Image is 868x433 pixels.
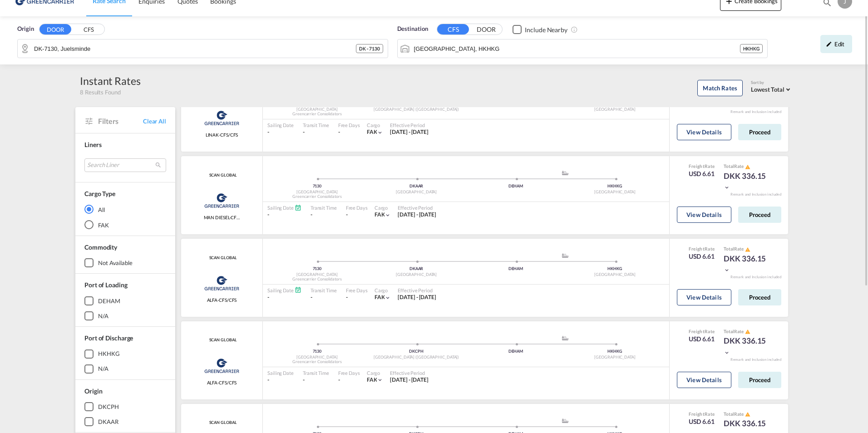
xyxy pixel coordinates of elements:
[303,128,329,136] div: -
[751,80,793,86] div: Sort by
[689,252,715,261] div: USD 6.61
[738,289,781,305] button: Proceed
[367,369,384,376] div: Cargo
[267,194,367,200] div: Greencarrier Consolidators
[207,297,237,303] span: ALFA-CFS/CFS
[367,354,466,360] div: [GEOGRAPHIC_DATA] ([GEOGRAPHIC_DATA])
[267,276,367,282] div: Greencarrier Consolidators
[565,272,665,278] div: [GEOGRAPHIC_DATA]
[267,128,294,136] div: -
[303,376,329,384] div: -
[84,205,166,214] md-radio-button: All
[98,312,108,320] div: N/A
[724,253,769,275] div: DKK 336.15
[98,259,133,267] div: not available
[724,328,769,335] div: Total Rate
[84,296,166,305] md-checkbox: DEHAM
[207,379,237,386] span: ALFA-CFS/CFS
[267,189,367,195] div: [GEOGRAPHIC_DATA]
[398,294,436,301] div: 01 Jul 2025 - 30 Sep 2025
[84,141,101,148] span: Liners
[724,184,730,191] md-icon: icon-chevron-down
[724,171,769,192] div: DKK 336.15
[677,289,731,305] button: View Details
[98,418,118,426] div: DKAAR
[367,183,466,189] div: DKAAR
[84,364,166,374] md-checkbox: N/A
[207,255,237,261] span: SCAN GLOBAL
[84,189,115,198] div: Cargo Type
[267,369,294,376] div: Sailing Date
[303,122,329,128] div: Transit Time
[560,336,571,340] md-icon: assets/icons/custom/ship-fill.svg
[267,107,367,113] div: [GEOGRAPHIC_DATA]
[390,128,429,135] span: [DATE] - [DATE]
[398,294,436,300] span: [DATE] - [DATE]
[414,42,740,55] input: Search by Port
[390,376,429,383] span: [DATE] - [DATE]
[34,42,356,55] input: Search by Door
[744,411,750,418] button: icon-alert
[689,417,715,426] div: USD 6.61
[311,287,337,294] div: Transit Time
[267,294,301,301] div: -
[724,357,788,362] div: Remark and Inclusion included
[375,204,391,211] div: Cargo
[565,189,665,195] div: [GEOGRAPHIC_DATA]
[397,25,428,34] span: Destination
[367,272,466,278] div: [GEOGRAPHIC_DATA]
[367,376,377,383] span: FAK
[143,117,166,125] span: Clear All
[207,420,237,426] div: Contract / Rate Agreement / Tariff / Spot Pricing Reference Number: SCAN GLOBAL
[17,25,34,34] span: Origin
[267,359,367,365] div: Greencarrier Consolidators
[390,122,429,128] div: Effective Period
[689,411,715,417] div: Freight Rate
[377,377,383,383] md-icon: icon-chevron-down
[470,25,502,35] button: DOOR
[267,272,367,278] div: [GEOGRAPHIC_DATA]
[677,372,731,388] button: View Details
[724,335,769,357] div: DKK 336.15
[80,88,121,96] span: 8 Results Found
[207,337,237,343] span: SCAN GLOBAL
[311,294,337,301] div: -
[98,364,108,373] div: N/A
[689,169,715,178] div: USD 6.61
[267,354,367,360] div: [GEOGRAPHIC_DATA]
[437,24,469,34] button: CFS
[385,212,391,218] md-icon: icon-chevron-down
[724,275,788,280] div: Remark and Inclusion included
[565,183,665,189] div: HKHKG
[826,41,832,47] md-icon: icon-pencil
[560,171,571,175] md-icon: assets/icons/custom/ship-fill.svg
[724,246,769,253] div: Total Rate
[697,80,743,96] button: Match Rates
[303,369,329,376] div: Transit Time
[207,255,237,261] div: Contract / Rate Agreement / Tariff / Spot Pricing Reference Number: SCAN GLOBAL
[84,387,102,395] span: Origin
[73,25,104,35] button: CFS
[740,44,763,53] div: HKHKG
[571,26,578,33] md-icon: Unchecked: Ignores neighbouring ports when fetching rates.Checked : Includes neighbouring ports w...
[267,287,301,294] div: Sailing Date
[202,107,242,129] img: Greencarrier Consolidators
[677,207,731,223] button: View Details
[207,172,237,178] span: SCAN GLOBAL
[375,287,391,294] div: Cargo
[346,211,348,219] div: -
[338,122,360,128] div: Free Days
[267,376,294,384] div: -
[267,111,367,117] div: Greencarrier Consolidators
[565,107,665,113] div: [GEOGRAPHIC_DATA]
[367,107,466,113] div: [GEOGRAPHIC_DATA] ([GEOGRAPHIC_DATA])
[267,122,294,128] div: Sailing Date
[377,129,383,136] md-icon: icon-chevron-down
[84,220,166,229] md-radio-button: FAK
[689,328,715,335] div: Freight Rate
[207,172,237,178] div: Contract / Rate Agreement / Tariff / Spot Pricing Reference Number: SCAN GLOBAL
[39,24,71,34] button: DOOR
[98,349,120,358] div: HKHKG
[84,417,166,426] md-checkbox: DKAAR
[398,287,436,294] div: Effective Period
